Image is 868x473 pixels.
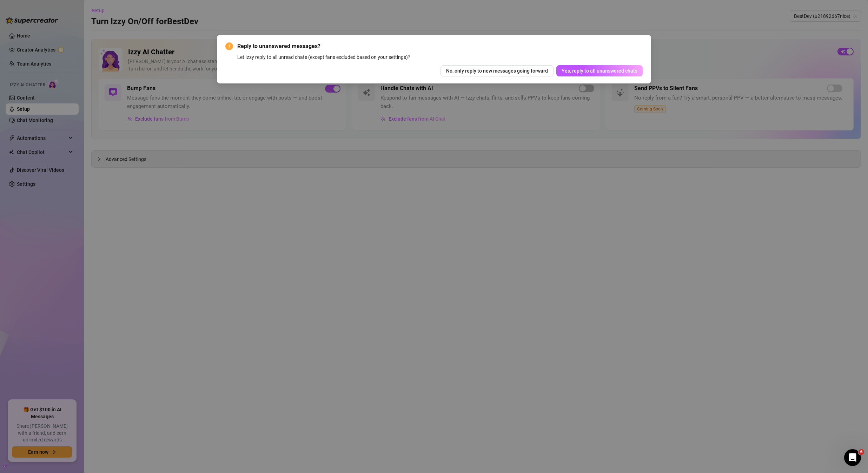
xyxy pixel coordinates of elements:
button: No, only reply to new messages going forward [440,65,554,76]
div: Let Izzy reply to all unread chats (except fans excluded based on your settings)? [237,53,643,61]
span: exclamation-circle [225,42,233,50]
button: Yes, reply to all unanswered chats [556,65,643,76]
span: Reply to unanswered messages? [237,42,643,50]
span: 6 [859,449,864,455]
iframe: Intercom live chat [844,449,861,466]
span: No, only reply to new messages going forward [446,68,548,74]
span: Yes, reply to all unanswered chats [562,68,637,74]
